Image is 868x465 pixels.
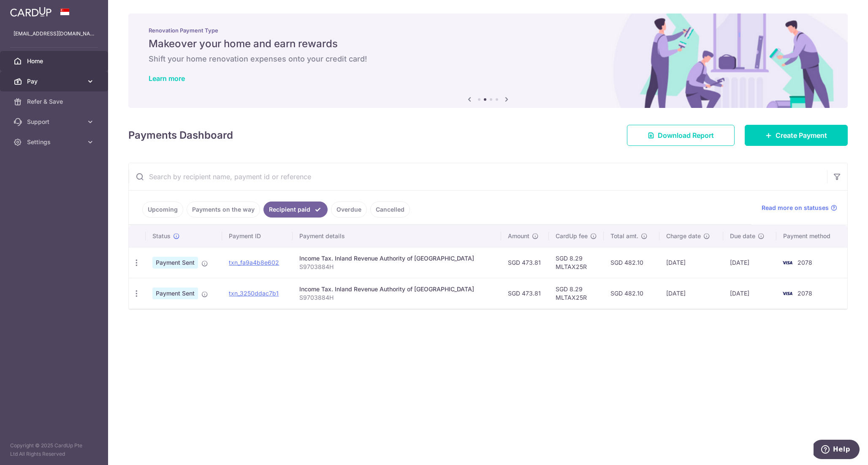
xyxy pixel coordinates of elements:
[14,30,95,38] p: [EMAIL_ADDRESS][DOMAIN_NAME]
[149,27,827,34] p: Renovation Payment Type
[229,290,279,297] a: txn_3250ddac7b1
[797,259,812,266] span: 2078
[797,290,812,297] span: 2078
[610,232,638,240] span: Total amt.
[299,263,494,271] p: S9703884H
[549,278,604,309] td: SGD 8.29 MLTAX25R
[187,202,260,218] a: Payments on the way
[658,130,714,140] span: Download Report
[776,225,847,247] th: Payment method
[229,259,279,266] a: txn_fa9a4b8e602
[152,257,198,269] span: Payment Sent
[149,54,827,64] h6: Shift your home renovation expenses onto your credit card!
[142,202,183,218] a: Upcoming
[659,278,723,309] td: [DATE]
[299,254,494,263] div: Income Tax. Inland Revenue Authority of [GEOGRAPHIC_DATA]
[263,202,328,218] a: Recipient paid
[776,130,827,140] span: Create Payment
[604,247,660,278] td: SGD 482.10
[27,57,83,65] span: Home
[10,7,52,17] img: CardUp
[128,13,848,108] img: Renovation banner
[723,247,776,278] td: [DATE]
[549,247,604,278] td: SGD 8.29 MLTAX25R
[222,225,293,247] th: Payment ID
[129,163,827,190] input: Search by recipient name, payment id or reference
[730,232,755,240] span: Due date
[666,232,701,240] span: Charge date
[27,138,83,146] span: Settings
[299,285,494,293] div: Income Tax. Inland Revenue Authority of [GEOGRAPHIC_DATA]
[723,278,776,309] td: [DATE]
[128,128,233,143] h4: Payments Dashboard
[149,37,827,51] h5: Makeover your home and earn rewards
[149,74,185,83] a: Learn more
[152,232,171,240] span: Status
[508,232,529,240] span: Amount
[501,247,549,278] td: SGD 473.81
[762,204,829,212] span: Read more on statuses
[370,202,410,218] a: Cancelled
[604,278,660,309] td: SGD 482.10
[659,247,723,278] td: [DATE]
[501,278,549,309] td: SGD 473.81
[299,293,494,302] p: S9703884H
[152,288,198,299] span: Payment Sent
[762,204,837,212] a: Read more on statuses
[745,125,848,146] a: Create Payment
[27,77,83,86] span: Pay
[779,258,796,268] img: Bank Card
[556,232,588,240] span: CardUp fee
[27,97,83,106] span: Refer & Save
[331,202,367,218] a: Overdue
[293,225,501,247] th: Payment details
[627,125,735,146] a: Download Report
[779,288,796,298] img: Bank Card
[27,118,83,126] span: Support
[814,440,860,461] iframe: Opens a widget where you can find more information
